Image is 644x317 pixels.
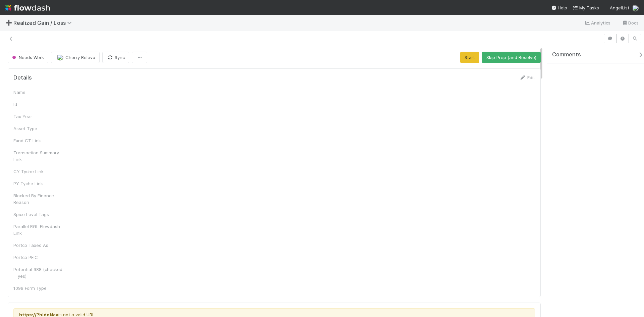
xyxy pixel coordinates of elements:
[584,19,611,27] a: Analytics
[13,113,64,120] div: Tax Year
[13,285,64,292] div: 1099 Form Type
[13,180,64,187] div: PY Tyche Link
[65,55,95,60] span: Cherry Relevo
[5,20,12,25] span: ➕
[552,51,581,58] span: Comments
[551,4,567,11] div: Help
[610,5,629,10] span: AngelList
[13,266,64,279] div: Potential 988 (checked = yes)
[13,211,64,218] div: Spice Level Tags
[13,192,64,206] div: Blocked By Finance Reason
[102,52,129,63] button: Sync
[573,4,599,11] a: My Tasks
[13,74,32,81] h5: Details
[13,254,64,261] div: Portco PFIC
[13,168,64,175] div: CY Tyche Link
[57,54,63,61] img: avatar_1c2f0edd-858e-4812-ac14-2a8986687c67.png
[13,89,64,96] div: Name
[573,5,599,10] span: My Tasks
[482,52,541,63] button: Skip Prep (and Resolve)
[51,52,100,63] button: Cherry Relevo
[632,5,639,11] img: avatar_1c2f0edd-858e-4812-ac14-2a8986687c67.png
[622,19,639,27] a: Docs
[13,242,64,249] div: Portco Taxed As
[13,137,64,144] div: Fund CT Link
[13,19,75,26] span: Realized Gain / Loss
[460,52,479,63] button: Start
[519,75,535,80] a: Edit
[13,125,64,132] div: Asset Type
[13,223,64,236] div: Parallel RGL Flowdash Link
[13,149,64,163] div: Transaction Summary Link
[13,101,64,108] div: Id
[5,2,50,13] img: logo-inverted-e16ddd16eac7371096b0.svg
